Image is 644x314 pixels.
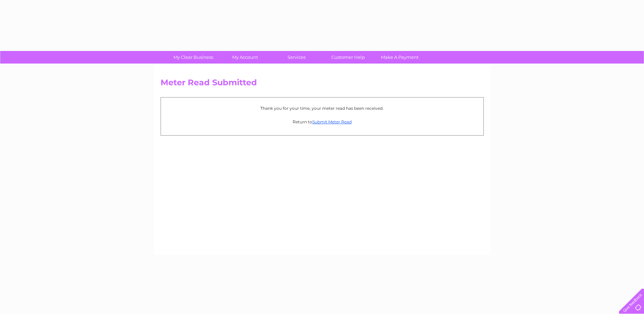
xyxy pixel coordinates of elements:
a: Services [269,51,325,64]
a: My Account [217,51,273,64]
p: Thank you for your time, your meter read has been received. [164,105,480,111]
p: Return to [164,119,480,125]
a: Submit Meter Read [312,119,352,124]
a: My Clear Business [165,51,221,64]
a: Customer Help [320,51,376,64]
h2: Meter Read Submitted [161,78,484,91]
a: Make A Payment [372,51,428,64]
